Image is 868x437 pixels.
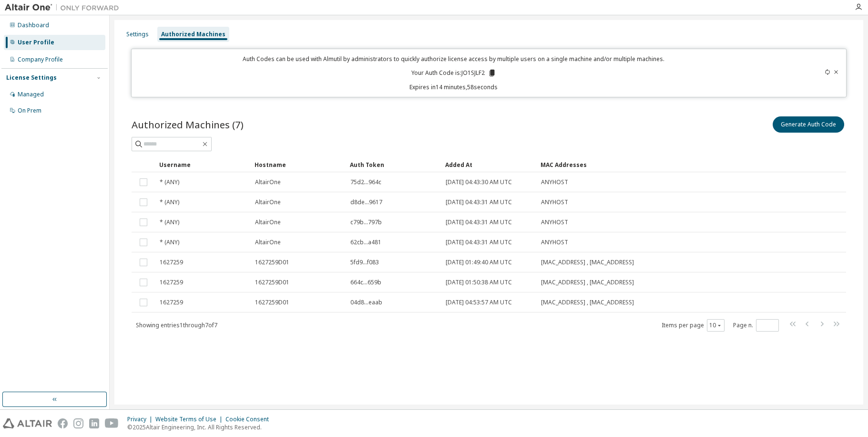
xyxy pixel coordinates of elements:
[126,31,149,38] div: Settings
[350,198,382,206] span: d8de...9617
[3,418,52,428] img: altair_logo.svg
[18,91,44,98] div: Managed
[127,423,275,431] p: © 2025 Altair Engineering, Inc. All Rights Reserved.
[255,178,281,186] span: AltairOne
[255,299,289,306] span: 1627259D01
[350,259,379,266] span: 5fd9...f083
[18,56,63,63] div: Company Profile
[160,279,183,286] span: 1627259
[5,3,124,12] img: Altair One
[446,178,512,186] span: [DATE] 04:43:30 AM UTC
[541,239,568,246] span: ANYHOST
[541,198,568,206] span: ANYHOST
[541,157,749,172] div: MAC Addresses
[160,299,183,306] span: 1627259
[446,299,512,306] span: [DATE] 04:53:57 AM UTC
[255,259,289,266] span: 1627259D01
[541,279,634,286] span: [MAC_ADDRESS] , [MAC_ADDRESS]
[446,239,512,246] span: [DATE] 04:43:31 AM UTC
[350,178,381,186] span: 75d2...964c
[137,55,770,63] p: Auth Codes can be used with Almutil by administrators to quickly authorize license access by mult...
[137,83,770,91] p: Expires in 14 minutes, 58 seconds
[160,198,179,206] span: * (ANY)
[18,107,41,114] div: On Prem
[160,239,179,246] span: * (ANY)
[350,279,381,286] span: 664c...659b
[446,279,512,286] span: [DATE] 01:50:38 AM UTC
[445,157,533,172] div: Added At
[18,39,54,46] div: User Profile
[255,218,281,226] span: AltairOne
[160,218,179,226] span: * (ANY)
[161,31,225,38] div: Authorized Machines
[733,319,779,332] span: Page n.
[159,157,247,172] div: Username
[541,218,568,226] span: ANYHOST
[541,299,634,306] span: [MAC_ADDRESS] , [MAC_ADDRESS]
[89,418,99,428] img: linkedin.svg
[446,198,512,206] span: [DATE] 04:43:31 AM UTC
[132,118,244,131] span: Authorized Machines (7)
[255,239,281,246] span: AltairOne
[350,239,381,246] span: 62cb...a481
[541,178,568,186] span: ANYHOST
[225,416,275,423] div: Cookie Consent
[255,157,342,172] div: Hostname
[662,319,725,332] span: Items per page
[350,218,382,226] span: c79b...797b
[350,157,438,172] div: Auth Token
[155,416,225,423] div: Website Terms of Use
[541,259,634,266] span: [MAC_ADDRESS] , [MAC_ADDRESS]
[411,69,496,77] p: Your Auth Code is: JO1SJLF2
[73,418,83,428] img: instagram.svg
[18,21,49,29] div: Dashboard
[6,74,57,82] div: License Settings
[127,416,155,423] div: Privacy
[160,178,179,186] span: * (ANY)
[446,218,512,226] span: [DATE] 04:43:31 AM UTC
[773,116,844,133] button: Generate Auth Code
[350,299,382,306] span: 04d8...eaab
[709,322,722,329] button: 10
[446,259,512,266] span: [DATE] 01:49:40 AM UTC
[105,418,119,428] img: youtube.svg
[136,321,217,329] span: Showing entries 1 through 7 of 7
[255,279,289,286] span: 1627259D01
[160,259,183,266] span: 1627259
[255,198,281,206] span: AltairOne
[58,418,68,428] img: facebook.svg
